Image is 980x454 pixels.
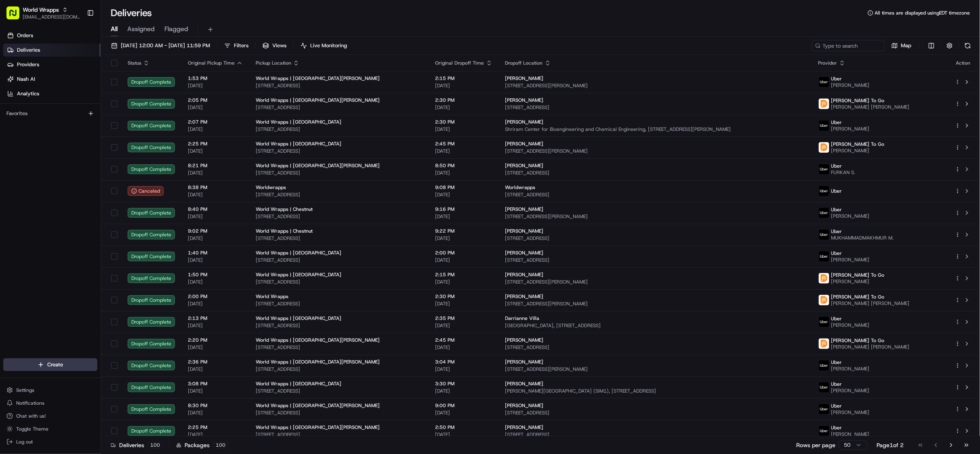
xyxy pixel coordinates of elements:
[435,162,492,169] span: 8:50 PM
[435,141,492,147] span: 2:45 PM
[962,40,974,51] button: Refresh
[505,359,544,365] span: [PERSON_NAME]
[831,366,870,372] span: [PERSON_NAME]
[831,256,870,263] span: [PERSON_NAME]
[147,441,163,449] div: 100
[121,42,210,49] span: [DATE] 12:00 AM - [DATE] 11:59 PM
[17,46,40,54] span: Deliveries
[256,301,423,307] span: [STREET_ADDRESS]
[8,118,15,125] div: 📗
[111,6,152,19] h1: Deliveries
[111,24,118,34] span: All
[505,206,544,212] span: [PERSON_NAME]
[256,279,423,285] span: [STREET_ADDRESS]
[188,424,243,431] span: 2:25 PM
[901,42,912,49] span: Map
[188,359,243,365] span: 2:36 PM
[297,40,351,51] button: Live Monitoring
[3,3,84,23] button: World Wrapps[EMAIL_ADDRESS][DOMAIN_NAME]
[505,366,805,372] span: [STREET_ADDRESS][PERSON_NAME]
[831,315,842,322] span: Uber
[831,322,870,328] span: [PERSON_NAME]
[188,257,243,263] span: [DATE]
[3,436,97,448] button: Log out
[505,141,544,147] span: [PERSON_NAME]
[256,410,423,416] span: [STREET_ADDRESS]
[831,300,910,307] span: [PERSON_NAME] [PERSON_NAME]
[435,191,492,198] span: [DATE]
[188,162,243,169] span: 8:21 PM
[256,75,380,82] span: World Wrapps | [GEOGRAPHIC_DATA][PERSON_NAME]
[16,426,48,432] span: Toggle Theme
[812,40,885,51] input: Type to search
[188,337,243,343] span: 2:20 PM
[435,97,492,103] span: 2:30 PM
[877,441,904,449] div: Page 1 of 2
[188,184,243,191] span: 8:38 PM
[831,359,842,366] span: Uber
[3,410,97,422] button: Chat with us!
[256,235,423,242] span: [STREET_ADDRESS]
[188,410,243,416] span: [DATE]
[819,251,829,262] img: uber-new-logo.jpeg
[435,206,492,212] span: 9:16 PM
[831,126,870,132] span: [PERSON_NAME]
[819,273,829,284] img: ddtg_logo_v2.png
[831,147,885,154] span: [PERSON_NAME]
[435,82,492,89] span: [DATE]
[256,388,423,394] span: [STREET_ADDRESS]
[188,97,243,103] span: 2:05 PM
[47,361,63,368] span: Create
[188,293,243,300] span: 2:00 PM
[435,257,492,263] span: [DATE]
[16,118,62,126] span: Knowledge Base
[831,169,856,176] span: FURKAN S.
[3,87,101,100] a: Analytics
[256,141,341,147] span: World Wrapps | [GEOGRAPHIC_DATA]
[831,119,842,126] span: Uber
[435,235,492,242] span: [DATE]
[505,279,805,285] span: [STREET_ADDRESS][PERSON_NAME]
[955,60,972,66] div: Action
[831,97,885,104] span: [PERSON_NAME] To Go
[831,141,885,147] span: [PERSON_NAME] To Go
[128,186,164,196] button: Canceled
[505,337,544,343] span: [PERSON_NAME]
[435,344,492,351] span: [DATE]
[797,441,836,449] p: Rows per page
[256,104,423,111] span: [STREET_ADDRESS]
[23,6,59,14] span: World Wrapps
[256,82,423,89] span: [STREET_ADDRESS]
[435,119,492,125] span: 2:30 PM
[435,322,492,329] span: [DATE]
[435,380,492,387] span: 3:30 PM
[188,315,243,322] span: 2:13 PM
[505,119,544,125] span: [PERSON_NAME]
[831,409,870,416] span: [PERSON_NAME]
[819,99,829,109] img: ddtg_logo_v2.png
[188,206,243,212] span: 8:40 PM
[819,186,829,196] img: uber-new-logo.jpeg
[435,60,484,66] span: Original Dropoff Time
[831,294,885,300] span: [PERSON_NAME] To Go
[831,272,885,278] span: [PERSON_NAME] To Go
[3,107,97,120] div: Favorites
[27,86,102,92] div: We're available if you need us!
[188,141,243,147] span: 2:25 PM
[188,380,243,387] span: 3:08 PM
[435,366,492,372] span: [DATE]
[188,322,243,329] span: [DATE]
[505,322,805,329] span: [GEOGRAPHIC_DATA], [STREET_ADDRESS]
[188,104,243,111] span: [DATE]
[435,337,492,343] span: 2:45 PM
[505,344,805,351] span: [STREET_ADDRESS]
[188,271,243,278] span: 1:50 PM
[8,33,147,46] p: Welcome 👋
[111,441,163,449] div: Deliveries
[435,359,492,365] span: 3:04 PM
[831,163,842,169] span: Uber
[188,431,243,438] span: [DATE]
[505,293,544,300] span: [PERSON_NAME]
[505,402,544,409] span: [PERSON_NAME]
[3,73,101,86] a: Nash AI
